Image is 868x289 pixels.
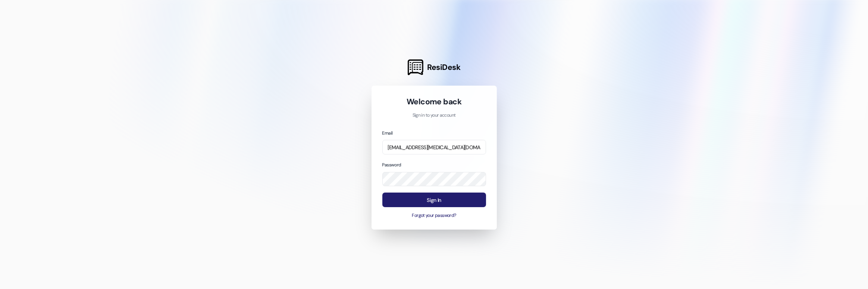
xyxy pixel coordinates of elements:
[382,140,486,154] input: name@example.com
[382,193,486,207] button: Sign In
[382,112,486,119] p: Sign in to your account
[382,162,401,168] label: Password
[382,130,393,136] label: Email
[382,96,486,107] h1: Welcome back
[382,212,486,219] button: Forgot your password?
[427,62,460,73] span: ResiDesk
[408,59,423,75] img: ResiDesk Logo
